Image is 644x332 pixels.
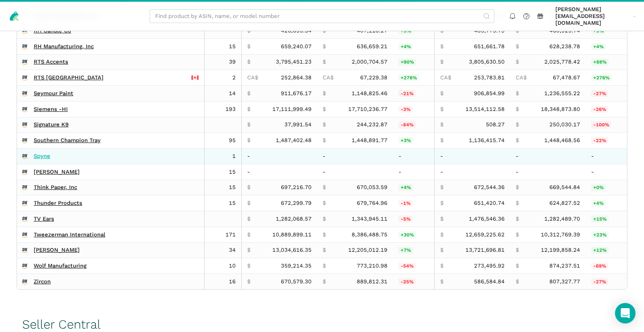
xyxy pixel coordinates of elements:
[34,247,80,253] a: [PERSON_NAME]
[553,74,580,81] span: 67,478.67
[323,200,326,207] span: $
[516,121,519,128] span: $
[360,74,387,81] span: 67,229.38
[465,247,505,253] span: 13,721,696.81
[272,231,312,238] span: 10,889,899.11
[204,195,241,211] td: 15
[247,262,251,269] span: $
[586,101,627,117] td: -26.35%
[393,242,434,258] td: 6.80%
[586,38,627,54] td: 3.73%
[586,149,627,164] td: -
[549,184,580,191] span: 669,544.84
[323,247,326,253] span: $
[357,200,387,207] span: 679,764.96
[399,262,416,269] span: -54%
[486,121,505,128] span: 508.27
[204,242,241,258] td: 34
[393,258,434,274] td: -53.54%
[317,164,393,180] td: -
[516,184,519,191] span: $
[352,58,387,65] span: 2,000,704.57
[34,231,105,238] a: Tweezerman International
[440,200,444,207] span: $
[440,137,444,144] span: $
[591,90,608,97] span: -27%
[276,216,312,222] span: 1,282,068.57
[591,247,609,253] span: +12%
[516,43,519,50] span: $
[247,74,258,81] span: CA$
[393,274,434,289] td: -24.64%
[440,43,444,50] span: $
[34,58,68,65] a: RTS Accents
[440,216,444,222] span: $
[541,231,580,238] span: 10,312,769.39
[440,184,444,191] span: $
[586,227,627,242] td: 22.75%
[204,149,241,164] td: 1
[348,247,387,253] span: 12,205,012.19
[352,137,387,144] span: 1,448,891.77
[323,278,326,285] span: $
[591,231,609,238] span: +23%
[549,262,580,269] span: 874,237.51
[204,164,241,180] td: 15
[440,278,444,285] span: $
[474,74,505,81] span: 253,783.81
[34,137,101,144] a: Southern Champion Tray
[516,278,519,285] span: $
[591,216,609,222] span: +15%
[323,137,326,144] span: $
[586,133,627,149] td: -21.54%
[544,216,580,222] span: 1,282,489.70
[591,278,608,285] span: -27%
[516,58,519,65] span: $
[204,227,241,242] td: 171
[586,180,627,195] td: 0.45%
[510,164,586,180] td: -
[281,90,312,97] span: 911,676.17
[34,169,80,175] a: [PERSON_NAME]
[434,164,510,180] td: -
[474,262,505,269] span: 273,495.92
[591,200,606,207] span: +4%
[541,247,580,253] span: 12,199,858.24
[516,74,527,81] span: CA$
[549,43,580,50] span: 628,238.78
[544,137,580,144] span: 1,448,468.56
[393,180,434,195] td: 4.05%
[591,74,612,81] span: +276%
[591,262,608,269] span: -69%
[586,195,627,211] td: 4.26%
[323,231,326,238] span: $
[549,121,580,128] span: 250,030.17
[247,231,251,238] span: $
[615,303,635,323] div: Open Intercom Messenger
[247,43,251,50] span: $
[357,121,387,128] span: 244,232.87
[150,9,494,23] input: Find product by ASIN, name, or model number
[247,58,251,65] span: $
[247,90,251,97] span: $
[323,74,334,81] span: CA$
[549,278,580,285] span: 807,327.77
[281,43,312,50] span: 659,240.07
[204,180,241,195] td: 15
[440,262,444,269] span: $
[516,137,519,144] span: $
[541,106,580,113] span: 18,348,873.80
[399,121,416,128] span: -84%
[553,5,639,28] a: [PERSON_NAME][EMAIL_ADDRESS][DOMAIN_NAME]
[323,106,326,113] span: $
[549,200,580,207] span: 624,827.52
[34,262,87,269] a: Wolf Manufacturing
[204,86,241,102] td: 14
[474,43,505,50] span: 651,661.78
[393,70,434,86] td: 276.12%
[399,231,416,238] span: +30%
[586,258,627,274] td: -68.72%
[34,184,77,191] a: Think Paper, Inc
[276,58,312,65] span: 3,795,451.23
[323,43,326,50] span: $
